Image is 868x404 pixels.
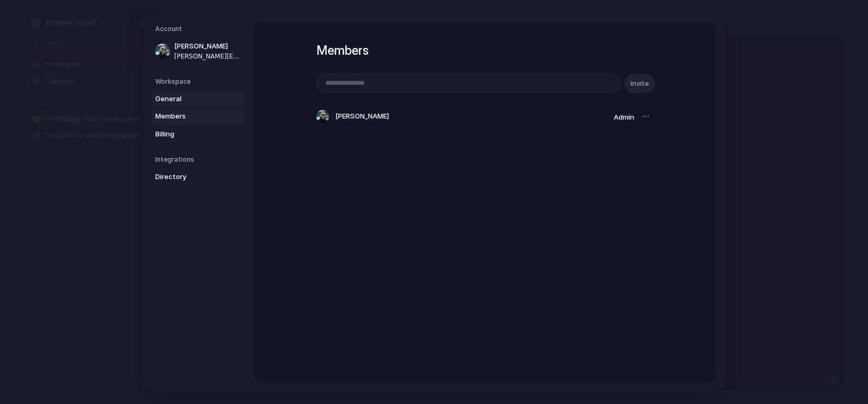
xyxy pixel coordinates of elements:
span: [PERSON_NAME] [174,41,242,52]
a: Directory [152,169,244,185]
h1: Members [316,41,653,60]
h5: Integrations [155,155,244,164]
a: [PERSON_NAME][PERSON_NAME][EMAIL_ADDRESS][DOMAIN_NAME] [152,38,244,64]
span: [PERSON_NAME] [335,111,389,122]
span: Directory [155,172,223,182]
span: Admin [614,113,634,121]
a: Members [152,108,244,125]
h5: Workspace [155,77,244,86]
a: General [152,91,244,107]
a: Billing [152,126,244,143]
h5: Account [155,24,244,34]
span: General [155,94,223,104]
span: [PERSON_NAME][EMAIL_ADDRESS][DOMAIN_NAME] [174,52,242,61]
span: Members [155,111,223,122]
span: Billing [155,129,223,140]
